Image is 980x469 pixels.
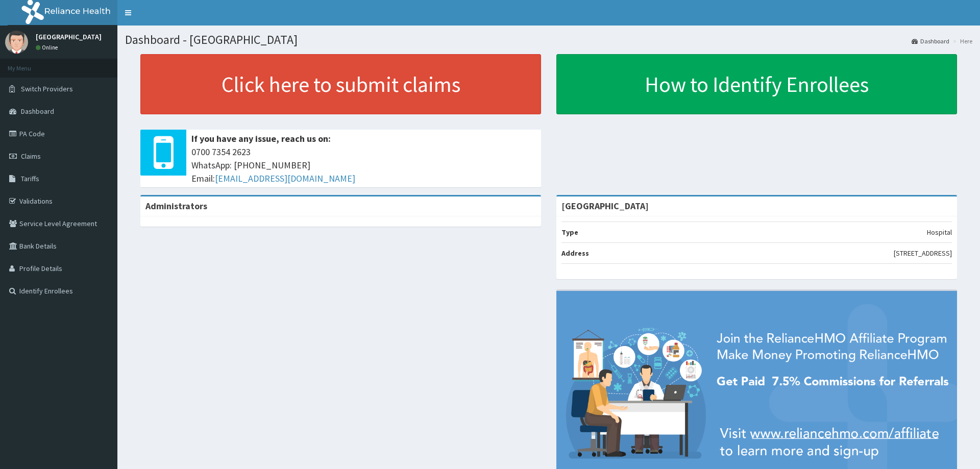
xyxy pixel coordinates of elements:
[556,54,957,114] a: How to Identify Enrollees
[140,54,541,114] a: Click here to submit claims
[21,107,54,116] span: Dashboard
[21,174,39,183] span: Tariffs
[912,37,949,45] a: Dashboard
[36,33,102,40] p: [GEOGRAPHIC_DATA]
[215,172,355,184] a: [EMAIL_ADDRESS][DOMAIN_NAME]
[561,249,589,258] b: Address
[36,44,60,51] a: Online
[894,248,952,258] p: [STREET_ADDRESS]
[561,228,578,237] b: Type
[191,133,331,144] b: If you have any issue, reach us on:
[950,37,972,45] li: Here
[5,31,28,54] img: User Image
[21,84,73,93] span: Switch Providers
[21,152,41,161] span: Claims
[927,227,952,237] p: Hospital
[145,200,207,212] b: Administrators
[125,33,972,46] h1: Dashboard - [GEOGRAPHIC_DATA]
[191,145,536,185] span: 0700 7354 2623 WhatsApp: [PHONE_NUMBER] Email:
[561,200,649,212] strong: [GEOGRAPHIC_DATA]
